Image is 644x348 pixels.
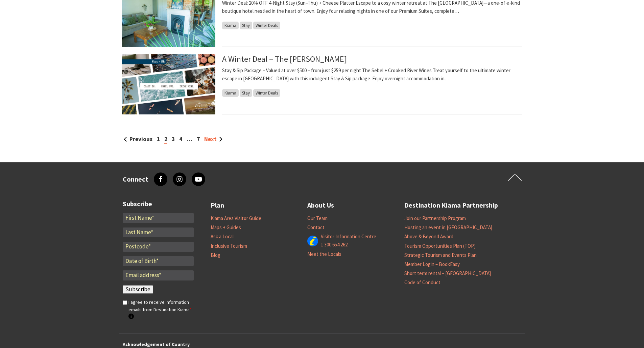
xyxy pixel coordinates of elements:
[123,285,153,294] input: Subscribe
[123,175,148,183] h3: Connect
[187,135,192,143] span: …
[179,135,182,143] a: 4
[124,135,152,143] a: Previous
[253,22,280,29] span: Winter Deals
[128,298,194,321] label: I agree to receive information emails from Destination Kiama
[211,233,234,240] a: Ask a Local
[321,241,348,248] a: 1 300 654 262
[123,256,194,266] input: Date of Birth*
[404,224,492,231] a: Hosting an event in [GEOGRAPHIC_DATA]
[307,251,341,258] a: Meet the Locals
[211,200,224,211] a: Plan
[172,135,175,143] a: 3
[164,135,167,144] span: 2
[211,252,220,259] a: Blog
[222,22,239,29] span: Kiama
[211,243,247,249] a: Inclusive Tourism
[222,89,239,97] span: Kiama
[321,233,376,240] a: Visitor Information Centre
[222,66,522,83] p: Stay & Sip Package – Valued at over $500 – from just $259 per night The Sebel + Crooked River Win...
[222,54,347,64] a: A Winter Deal – The [PERSON_NAME]
[404,252,477,259] a: Strategic Tourism and Events Plan
[240,22,252,29] span: Stay
[157,135,160,143] a: 1
[123,200,194,208] h3: Subscribe
[404,233,453,240] a: Above & Beyond Award
[197,135,200,143] a: 7
[307,224,325,231] a: Contact
[240,89,252,97] span: Stay
[404,261,460,268] a: Member Login – BookEasy
[253,89,280,97] span: Winter Deals
[404,270,491,286] a: Short term rental – [GEOGRAPHIC_DATA] Code of Conduct
[123,227,194,238] input: Last Name*
[211,224,241,231] a: Maps + Guides
[404,243,476,249] a: Tourism Opportunities Plan (TOP)
[404,200,498,211] a: Destination Kiama Partnership
[307,215,328,222] a: Our Team
[123,270,194,280] input: Email address*
[404,215,466,222] a: Join our Partnership Program
[123,341,190,347] strong: Acknowledgement of Country
[307,200,334,211] a: About Us
[123,213,194,223] input: First Name*
[211,215,261,222] a: Kiama Area Visitor Guide
[204,135,222,143] a: Next
[123,242,194,252] input: Postcode*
